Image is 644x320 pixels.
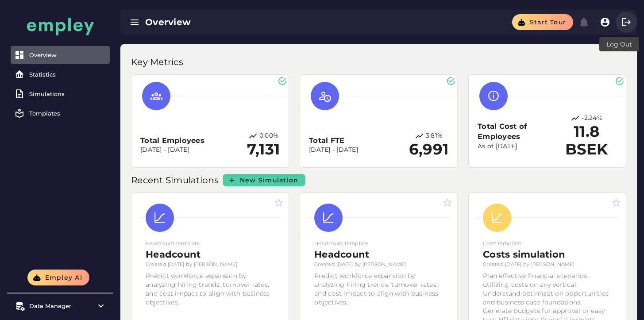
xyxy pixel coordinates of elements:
[409,141,448,158] h2: 6,991
[131,55,185,69] p: Key Metrics
[140,135,204,146] h3: Total Employees
[247,141,280,158] h2: 7,131
[259,131,278,141] p: 0.00%
[556,123,617,158] h2: 11.8 BSEK
[11,104,110,122] a: Templates
[44,274,82,281] span: Empley AI
[309,146,358,154] p: [DATE] - [DATE]
[512,14,573,30] button: Start tour
[29,51,106,58] div: Overview
[426,131,443,141] p: 3.81%
[29,90,106,97] div: Simulations
[27,270,89,285] button: Empley AI
[11,85,110,103] a: Simulations
[131,173,221,187] p: Recent Simulations
[239,176,299,184] span: New Simulation
[29,71,106,78] div: Statistics
[478,121,556,142] h3: Total Cost of Employees
[29,110,106,117] div: Templates
[478,142,556,151] p: As of [DATE]
[11,66,110,83] a: Statistics
[145,16,329,28] div: Overview
[140,146,204,154] p: [DATE] - [DATE]
[529,18,566,26] span: Start tour
[582,114,602,123] p: -2.24%
[223,174,306,186] a: New Simulation
[309,135,358,146] h3: Total FTE
[11,46,110,64] a: Overview
[29,302,91,309] div: Data Manager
